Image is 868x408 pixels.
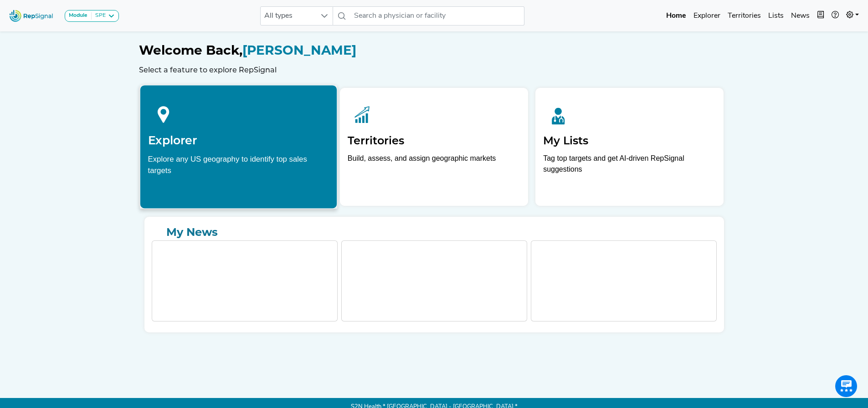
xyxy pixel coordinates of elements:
a: Lists [765,7,787,25]
a: My ListsTag top targets and get AI-driven RepSignal suggestions [535,88,724,206]
button: ModuleSPE [65,10,119,22]
input: Search a physician or facility [350,6,524,25]
a: TerritoriesBuild, assess, and assign geographic markets [340,88,528,206]
h2: Territories [348,134,520,148]
div: SPE [92,12,106,20]
h6: Select a feature to explore RepSignal [139,66,729,74]
a: ExplorerExplore any US geography to identify top sales targets [139,85,337,209]
button: Intel Book [813,7,828,25]
div: Explore any US geography to identify top sales targets [148,153,329,176]
h1: [PERSON_NAME] [139,43,729,58]
p: Tag top targets and get AI-driven RepSignal suggestions [543,153,716,180]
span: Welcome Back, [139,42,242,58]
h2: Explorer [148,133,329,147]
span: All types [261,7,315,25]
a: Territories [724,7,765,25]
a: News [787,7,813,25]
p: Build, assess, and assign geographic markets [348,153,520,180]
a: My News [152,224,717,240]
a: Home [663,7,690,25]
h2: My Lists [543,134,716,148]
a: Explorer [690,7,724,25]
strong: Module [69,13,87,18]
